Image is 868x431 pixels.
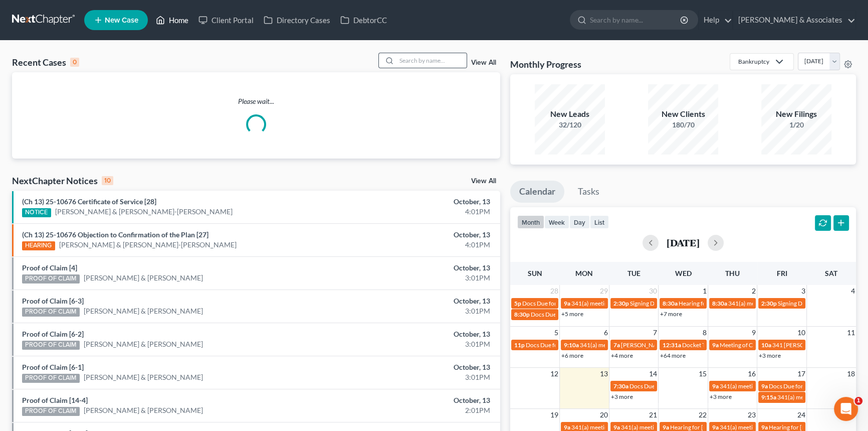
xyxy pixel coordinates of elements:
p: Please wait... [12,96,500,106]
span: 24 [796,409,806,421]
span: 22 [698,409,708,421]
div: NOTICE [22,208,51,217]
a: [PERSON_NAME] & Associates [733,11,855,29]
span: 341(a) meeting for [PERSON_NAME] [621,423,718,431]
div: 1/20 [761,120,831,130]
span: Sun [528,269,542,277]
span: 8:30p [514,311,530,318]
a: Help [699,11,732,29]
span: Wed [675,269,691,277]
span: Fri [777,269,787,277]
h2: [DATE] [667,237,700,248]
div: October, 13 [341,197,490,207]
div: October, 13 [341,362,490,372]
a: Proof of Claim [4] [22,263,77,272]
span: 341 [PERSON_NAME] [772,341,831,349]
div: Recent Cases [12,56,79,68]
span: 13 [599,368,609,380]
span: 7a [613,341,620,349]
div: 3:01PM [341,339,490,349]
a: Client Portal [193,11,259,29]
div: NextChapter Notices [12,175,113,187]
span: 7 [652,327,658,339]
a: Tasks [569,181,608,203]
span: 17 [796,368,806,380]
span: 9a [564,423,570,431]
span: 9:10a [564,341,579,349]
div: PROOF OF CLAIM [22,274,80,283]
span: 14 [648,368,658,380]
span: 9a [712,382,719,390]
div: PROOF OF CLAIM [22,407,80,416]
span: Docket Text: for [PERSON_NAME] [682,341,772,349]
a: +64 more [660,352,686,359]
a: +3 more [611,393,633,400]
span: 16 [747,368,757,380]
a: +4 more [611,352,633,359]
span: 9a [613,423,620,431]
span: Hearing for [PERSON_NAME] & [PERSON_NAME] [679,300,810,307]
input: Search by name... [396,53,467,68]
span: 9a [564,300,570,307]
a: +5 more [561,310,583,318]
div: October, 13 [341,395,490,405]
a: Proof of Claim [14-4] [22,396,88,404]
span: 21 [648,409,658,421]
a: (Ch 13) 25-10676 Objection to Confirmation of the Plan [27] [22,230,208,239]
div: New Clients [648,108,718,120]
a: DebtorCC [335,11,392,29]
span: 341(a) meeting for [PERSON_NAME] [571,423,668,431]
span: Signing Date for [PERSON_NAME] & [PERSON_NAME] [630,300,773,307]
div: 10 [102,176,113,185]
div: Bankruptcy [738,57,769,66]
div: 2:01PM [341,405,490,415]
span: 341(a) meeting for [PERSON_NAME] [720,423,816,431]
span: 28 [549,285,559,297]
span: 9a [712,423,719,431]
button: list [590,215,609,229]
div: HEARING [22,241,55,250]
iframe: Intercom live chat [834,397,858,421]
span: 5p [514,300,521,307]
div: October, 13 [341,230,490,240]
a: [PERSON_NAME] & [PERSON_NAME] [84,405,203,415]
span: Meeting of Creditors for [PERSON_NAME] [720,341,831,349]
span: 2:30p [613,300,629,307]
div: 3:01PM [341,372,490,382]
a: (Ch 13) 25-10676 Certificate of Service [28] [22,197,156,206]
div: PROOF OF CLAIM [22,308,80,317]
div: New Filings [761,108,831,120]
span: 12 [549,368,559,380]
span: New Case [105,17,138,24]
div: October, 13 [341,329,490,339]
div: 4:01PM [341,207,490,217]
span: 8:30a [712,300,727,307]
span: 7:30a [613,382,628,390]
span: Docs Due for [PERSON_NAME] [526,341,608,349]
a: [PERSON_NAME] & [PERSON_NAME] [84,339,203,349]
a: Calendar [510,181,564,203]
div: 3:01PM [341,306,490,316]
a: Proof of Claim [6-3] [22,297,84,305]
input: Search by name... [590,11,682,29]
span: 30 [648,285,658,297]
div: PROOF OF CLAIM [22,341,80,350]
a: [PERSON_NAME] & [PERSON_NAME]-[PERSON_NAME] [55,207,233,217]
span: Docs Due for [PERSON_NAME] [531,311,613,318]
a: [PERSON_NAME] & [PERSON_NAME] [84,372,203,382]
button: week [544,215,569,229]
span: 18 [846,368,856,380]
div: PROOF OF CLAIM [22,374,80,383]
span: 15 [698,368,708,380]
div: 0 [70,58,79,67]
a: +6 more [561,352,583,359]
span: Sat [825,269,837,277]
a: [PERSON_NAME] & [PERSON_NAME] [84,306,203,316]
span: [PERSON_NAME] - Arraignment [621,341,706,349]
span: Docs Due for [PERSON_NAME] & [PERSON_NAME] [629,382,765,390]
div: 180/70 [648,120,718,130]
span: 341(a) meeting for [PERSON_NAME] [720,382,816,390]
a: [PERSON_NAME] & [PERSON_NAME] [84,273,203,283]
span: 10a [761,341,771,349]
a: Proof of Claim [6-2] [22,330,84,338]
